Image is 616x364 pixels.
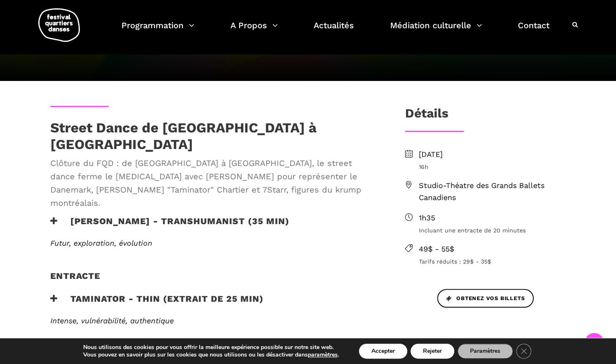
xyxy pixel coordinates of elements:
span: Obtenez vos billets [446,294,524,303]
button: Accepter [359,344,407,359]
button: Paramètres [458,344,513,359]
span: [DATE] [419,149,566,161]
a: Médiation culturelle [390,18,482,43]
p: Vous pouvez en savoir plus sur les cookies que nous utilisons ou les désactiver dans . [83,351,339,359]
span: 16h [419,162,566,171]
a: Obtenez vos billets [437,289,534,308]
a: Actualités [314,18,354,43]
button: paramètres [308,351,338,359]
h1: Street Dance de [GEOGRAPHIC_DATA] à [GEOGRAPHIC_DATA] [50,120,378,152]
span: 1h35 [419,212,566,224]
a: A Propos [230,18,278,43]
img: logo-fqd-med [38,8,80,42]
button: Rejeter [411,344,454,359]
a: Programmation [121,18,194,43]
h3: [PERSON_NAME] - TRANSHUMANIST (35 min) [50,216,289,237]
span: 49$ - 55$ [419,243,566,255]
span: Studio-Théatre des Grands Ballets Canadiens [419,180,566,204]
h3: Taminator - Thin (extrait de 25 min) [50,293,264,314]
span: Futur, exploration, évolution [50,239,152,247]
h4: Entracte [50,271,100,291]
button: Close GDPR Cookie Banner [516,344,531,359]
p: Nous utilisons des cookies pour vous offrir la meilleure expérience possible sur notre site web. [83,344,339,351]
span: Incluant une entracte de 20 minutes [419,226,566,235]
h3: Détails [405,106,448,127]
a: Contact [518,18,549,43]
span: Intense, vulnérabilité, authentique [50,316,174,325]
span: Tarifs réduits : 29$ - 35$ [419,257,566,266]
span: Clôture du FQD : de [GEOGRAPHIC_DATA] à [GEOGRAPHIC_DATA], le street dance ferme le [MEDICAL_DATA... [50,156,378,210]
